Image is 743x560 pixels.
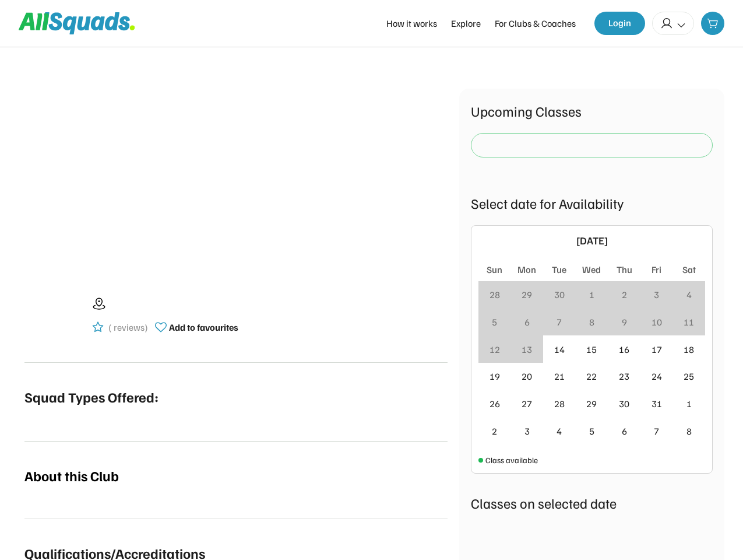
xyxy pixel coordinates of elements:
div: How it works [386,16,437,30]
div: 30 [619,397,629,411]
div: [DATE] [498,233,685,249]
div: 12 [490,342,500,356]
div: Select date for Availability [471,192,713,213]
div: 4 [686,288,692,302]
div: 14 [554,342,565,356]
img: yH5BAEAAAAALAAAAAABAAEAAAIBRAA7 [76,89,396,263]
img: yH5BAEAAAAALAAAAAABAAEAAAIBRAA7 [24,286,83,345]
div: 27 [522,397,532,411]
div: 29 [522,288,532,302]
div: 5 [589,424,594,438]
div: 25 [684,369,694,383]
div: 28 [554,397,565,411]
div: Sat [682,262,696,276]
div: 5 [492,315,497,329]
div: 9 [622,315,627,329]
div: Explore [451,16,481,30]
div: 10 [652,315,662,329]
div: 1 [589,288,594,302]
button: Login [594,12,645,35]
div: 8 [686,424,692,438]
div: Class available [485,454,538,466]
div: 24 [652,369,662,383]
div: 20 [522,369,532,383]
div: Squad Types Offered: [24,386,159,407]
div: 8 [589,315,594,329]
div: 17 [652,342,662,356]
div: For Clubs & Coaches [495,16,576,30]
div: Add to favourites [169,320,238,334]
div: 2 [622,288,627,302]
div: 22 [586,369,597,383]
div: 16 [619,342,629,356]
div: 3 [654,288,659,302]
div: 30 [554,288,565,302]
div: 18 [684,342,694,356]
div: 7 [557,315,562,329]
div: Wed [582,262,601,276]
div: 6 [524,315,530,329]
div: 6 [622,424,627,438]
div: 28 [490,288,500,302]
div: 15 [586,342,597,356]
div: About this Club [24,465,119,486]
div: 11 [684,315,694,329]
div: 19 [490,369,500,383]
div: Mon [517,262,536,276]
div: ( reviews) [108,320,148,334]
div: Sun [487,262,502,276]
div: 29 [586,397,597,411]
div: 3 [524,424,530,438]
div: Upcoming Classes [471,100,713,121]
div: 26 [490,397,500,411]
div: 7 [654,424,659,438]
div: Thu [617,262,632,276]
div: Tue [552,262,566,276]
div: 2 [492,424,497,438]
div: 1 [686,397,692,411]
div: 31 [652,397,662,411]
div: 21 [554,369,565,383]
div: 23 [619,369,629,383]
div: Classes on selected date [471,492,713,513]
div: 13 [522,342,532,356]
div: Fri [652,262,661,276]
div: 4 [557,424,562,438]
